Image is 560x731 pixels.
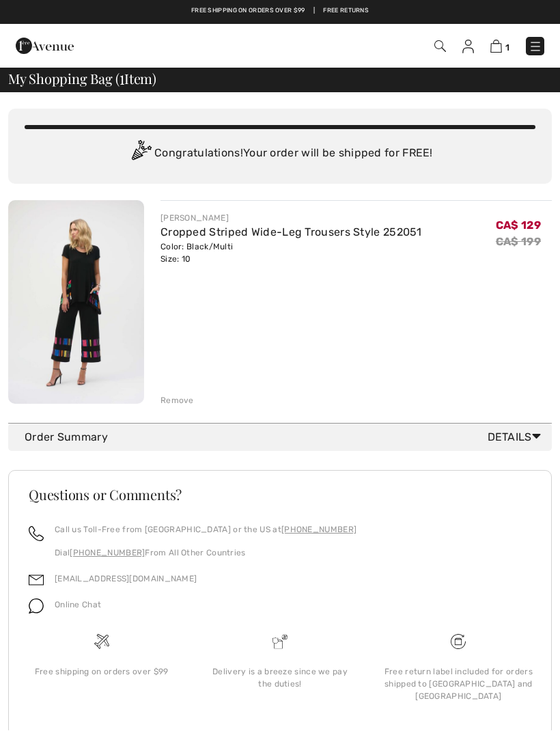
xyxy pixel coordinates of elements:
[272,635,288,650] img: Delivery is a breeze since we pay the duties!
[490,40,502,53] img: Shopping Bag
[434,41,446,53] img: Search
[201,666,358,691] div: Delivery is a breeze since we pay the duties!
[70,549,145,558] a: [PHONE_NUMBER]
[55,524,356,536] p: Call us Toll-Free from [GEOGRAPHIC_DATA] or the US at
[55,601,101,610] span: Online Chat
[23,666,180,678] div: Free shipping on orders over $99
[160,395,194,407] div: Remove
[380,666,537,703] div: Free return label included for orders shipped to [GEOGRAPHIC_DATA] and [GEOGRAPHIC_DATA]
[16,39,74,52] a: 1ère Avenue
[191,7,305,16] a: Free shipping on orders over $99
[160,241,422,266] div: Color: Black/Multi Size: 10
[8,72,156,86] span: My Shopping Bag ( Item)
[25,430,546,446] div: Order Summary
[16,33,74,60] img: 1ère Avenue
[451,635,466,650] img: Free shipping on orders over $99
[25,141,535,168] div: Congratulations! Your order will be shipped for FREE!
[496,219,541,232] span: CA$ 129
[160,226,422,239] a: Cropped Striped Wide-Leg Trousers Style 252051
[29,599,44,614] img: chat
[505,43,509,53] span: 1
[55,547,356,560] p: Dial From All Other Countries
[94,635,109,650] img: Free shipping on orders over $99
[496,236,541,249] s: CA$ 199
[8,201,144,404] img: Cropped Striped Wide-Leg Trousers Style 252051
[313,7,315,16] span: |
[29,527,44,542] img: call
[529,40,542,54] img: Menu
[160,212,422,225] div: [PERSON_NAME]
[29,488,531,502] h3: Questions or Comments?
[488,430,546,446] span: Details
[120,69,124,87] span: 1
[281,525,356,535] a: [PHONE_NUMBER]
[29,573,44,588] img: email
[127,141,154,168] img: Congratulation2.svg
[55,575,197,584] a: [EMAIL_ADDRESS][DOMAIN_NAME]
[323,7,369,16] a: Free Returns
[490,38,509,55] a: 1
[462,40,474,54] img: My Info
